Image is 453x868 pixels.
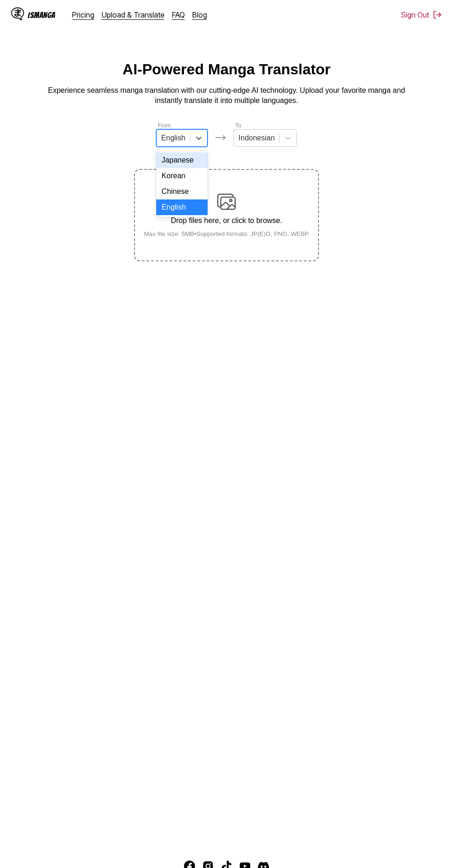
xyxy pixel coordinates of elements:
small: Max file size: 5MB • Supported formats: JP(E)G, PNG, WEBP [137,230,317,237]
label: To [235,122,241,129]
img: Languages icon [215,132,226,143]
div: Chinese [156,184,208,199]
a: FAQ [172,10,185,19]
p: Drop files here, or click to browse. [137,217,317,225]
a: IsManga LogoIsManga [11,7,72,22]
img: IsManga Logo [11,7,24,20]
a: Blog [192,10,207,19]
div: Japanese [156,152,208,168]
button: Sign Out [401,10,442,19]
label: From [158,122,171,129]
div: English [156,199,208,215]
p: Experience seamless manga translation with our cutting-edge AI technology. Upload your favorite m... [42,85,411,106]
div: Korean [156,168,208,184]
div: IsManga [28,11,55,19]
a: Pricing [72,10,94,19]
img: Sign out [433,10,442,19]
a: Upload & Translate [102,10,165,19]
h1: AI-Powered Manga Translator [122,61,331,78]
